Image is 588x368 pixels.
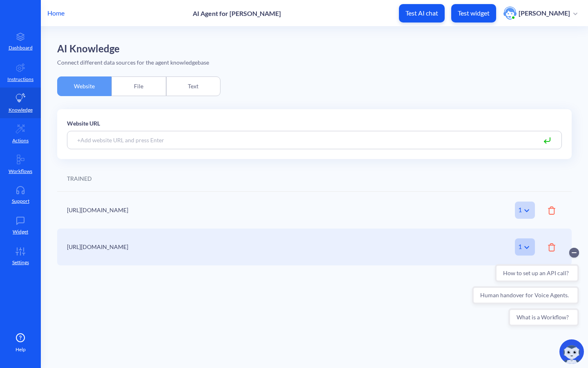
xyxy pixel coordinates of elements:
[519,9,570,18] p: [PERSON_NAME]
[12,197,29,205] p: Support
[515,238,535,256] div: 1
[405,9,438,17] p: Test AI chat
[67,206,471,214] div: [URL][DOMAIN_NAME]
[26,21,110,39] button: How to set up an API call?
[559,339,584,364] img: copilot-icon.svg
[193,9,281,17] p: AI Agent for [PERSON_NAME]
[499,6,581,20] button: user photo[PERSON_NAME]
[57,76,111,96] div: Website
[12,137,29,144] p: Actions
[47,8,65,18] p: Home
[9,106,33,114] p: Knowledge
[67,174,92,183] div: TRAINED
[13,228,28,236] p: Widget
[100,5,110,15] button: Collapse conversation starters
[9,168,32,175] p: Workflows
[111,76,166,96] div: File
[451,4,496,22] button: Test widget
[515,202,535,219] div: 1
[16,346,26,353] span: Help
[57,58,572,67] div: Connect different data sources for the agent knowledgebase
[503,7,517,20] img: user photo
[67,131,562,149] input: +Add website URL and press Enter
[458,9,490,17] p: Test widget
[166,76,220,96] div: Text
[3,43,110,61] button: Human handover for Voice Agents.
[7,76,33,83] p: Instructions
[39,65,110,83] button: What is a Workflow?
[67,242,471,251] div: [URL][DOMAIN_NAME]
[9,44,33,52] p: Dashboard
[67,119,562,128] p: Website URL
[57,43,572,55] h2: AI Knowledge
[399,4,445,22] button: Test AI chat
[12,259,29,266] p: Settings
